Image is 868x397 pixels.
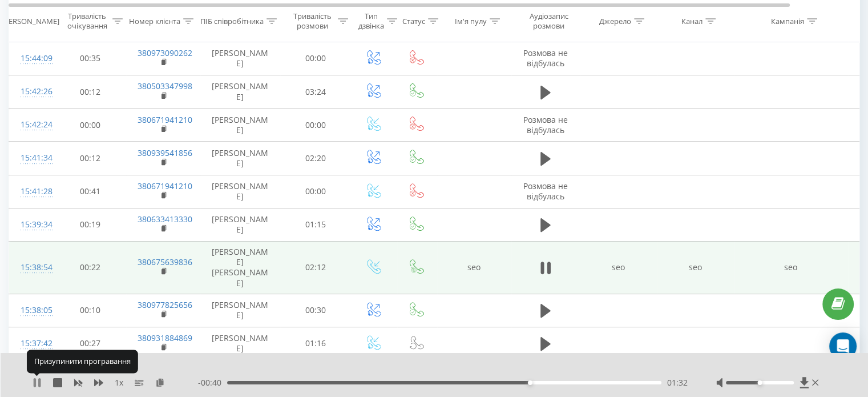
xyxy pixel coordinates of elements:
[200,17,264,26] div: ПІБ співробітника
[55,142,126,175] td: 00:12
[138,147,192,158] a: 380939541856
[55,109,126,142] td: 00:00
[138,256,192,267] a: 380675639836
[198,377,227,388] span: - 00:40
[138,114,192,125] a: 380671941210
[21,81,43,103] div: 15:42:26
[523,114,568,135] span: Розмова не відбулась
[734,241,848,294] td: seo
[681,17,703,26] div: Канал
[757,380,762,385] div: Accessibility label
[667,377,688,388] span: 01:32
[138,81,192,91] a: 380503347998
[55,42,126,75] td: 00:35
[402,17,425,26] div: Статус
[200,327,280,360] td: [PERSON_NAME]
[437,241,511,294] td: seo
[55,75,126,109] td: 00:12
[21,299,43,322] div: 15:38:05
[280,241,352,294] td: 02:12
[657,241,734,294] td: seo
[829,332,857,360] div: Open Intercom Messenger
[200,294,280,327] td: [PERSON_NAME]
[280,327,352,360] td: 01:16
[21,114,43,136] div: 15:42:24
[21,147,43,169] div: 15:41:34
[55,208,126,241] td: 00:19
[280,175,352,208] td: 00:00
[280,208,352,241] td: 01:15
[280,75,352,109] td: 03:24
[129,17,180,26] div: Номер клієнта
[55,175,126,208] td: 00:41
[771,17,804,26] div: Кампанія
[521,12,576,31] div: Аудіозапис розмови
[523,47,568,69] span: Розмова не відбулась
[55,294,126,327] td: 00:10
[455,17,487,26] div: Ім'я пулу
[2,17,59,26] div: [PERSON_NAME]
[138,332,192,343] a: 380931884869
[280,142,352,175] td: 02:20
[280,42,352,75] td: 00:00
[138,47,192,58] a: 380973090262
[138,214,192,224] a: 380633413330
[200,75,280,109] td: [PERSON_NAME]
[64,12,110,31] div: Тривалість очікування
[200,109,280,142] td: [PERSON_NAME]
[200,208,280,241] td: [PERSON_NAME]
[27,350,138,373] div: Призупинити програвання
[138,299,192,310] a: 380977825656
[21,47,43,70] div: 15:44:09
[21,181,43,203] div: 15:41:28
[290,12,335,31] div: Тривалість розмови
[599,17,631,26] div: Джерело
[280,109,352,142] td: 00:00
[200,241,280,294] td: [PERSON_NAME] [PERSON_NAME]
[280,294,352,327] td: 00:30
[200,142,280,175] td: [PERSON_NAME]
[528,380,532,385] div: Accessibility label
[200,175,280,208] td: [PERSON_NAME]
[200,42,280,75] td: [PERSON_NAME]
[523,181,568,202] span: Розмова не відбулась
[21,332,43,355] div: 15:37:42
[55,241,126,294] td: 00:22
[358,12,384,31] div: Тип дзвінка
[138,181,192,191] a: 380671941210
[21,214,43,236] div: 15:39:34
[115,377,123,388] span: 1 x
[580,241,657,294] td: seo
[55,327,126,360] td: 00:27
[21,256,43,279] div: 15:38:54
